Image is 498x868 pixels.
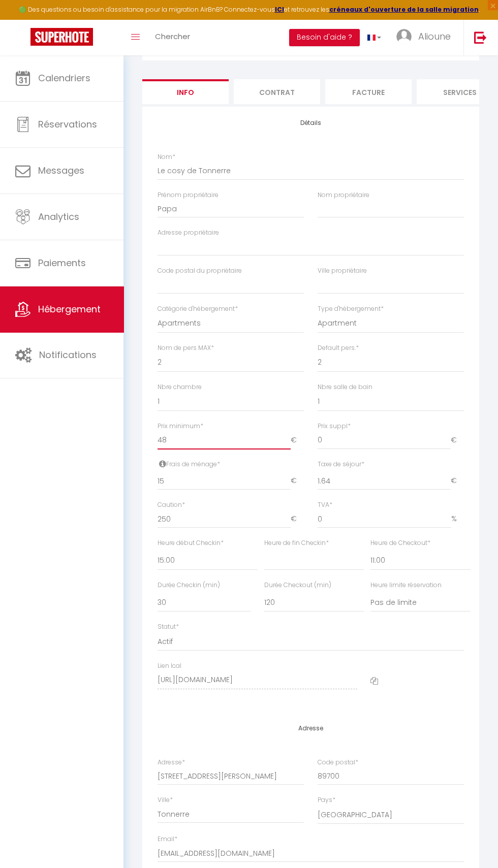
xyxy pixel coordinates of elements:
img: Super Booking [30,28,93,46]
label: Caution [158,500,185,510]
span: € [451,472,464,490]
label: Prénom propriétaire [158,190,219,200]
a: créneaux d'ouverture de la salle migration [329,5,479,14]
span: Paiements [38,256,86,269]
label: Pays [318,795,335,805]
span: Calendriers [38,72,90,84]
li: Info [142,79,229,104]
label: Ville [158,795,173,805]
label: Durée Checkin (min) [158,581,220,590]
label: Heure de fin Checkin [264,538,329,548]
label: TVA [318,500,332,510]
label: Code postal du propriétaire [158,266,242,276]
i: Frais de ménage [159,460,166,468]
li: Contrat [234,79,320,104]
label: Frais de ménage [158,460,220,469]
label: Nom de pers MAX [158,343,214,353]
label: Lien Ical [158,661,181,671]
h4: Détails [158,119,464,126]
label: Nom [158,152,175,162]
label: Nbre chambre [158,382,202,392]
span: Notifications [39,348,97,361]
span: € [291,510,304,528]
label: Code postal [318,758,358,767]
img: logout [474,31,487,44]
label: Ville propriétaire [318,266,367,276]
label: Adresse propriétaire [158,228,219,238]
label: Nbre salle de bain [318,382,372,392]
label: Adresse [158,758,185,767]
h4: Adresse [158,725,464,732]
span: Hébergement [38,303,101,315]
span: Analytics [38,210,79,223]
label: Statut [158,622,179,632]
span: Réservations [38,118,97,131]
label: Durée Checkout (min) [264,581,331,590]
img: ... [396,29,412,44]
a: Chercher [147,20,198,55]
label: Email [158,834,177,844]
label: Prix minimum [158,422,203,431]
label: Heure limite réservation [370,581,442,590]
li: Facture [325,79,412,104]
span: Chercher [155,31,190,42]
span: € [291,472,304,490]
a: ... Alioune [389,20,463,55]
span: % [451,510,464,528]
button: Besoin d'aide ? [289,29,360,46]
span: € [291,431,304,449]
button: Ouvrir le widget de chat LiveChat [8,4,39,35]
a: ICI [275,5,284,14]
span: Alioune [418,30,451,43]
span: Messages [38,164,84,177]
label: Catégorie d'hébergement [158,304,238,314]
label: Heure de Checkout [370,538,430,548]
label: Type d'hébergement [318,304,384,314]
label: Heure début Checkin [158,538,224,548]
label: Nom propriétaire [318,190,369,200]
label: Default pers. [318,343,359,353]
span: € [451,431,464,449]
label: Taxe de séjour [318,460,364,469]
label: Prix suppl [318,422,351,431]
